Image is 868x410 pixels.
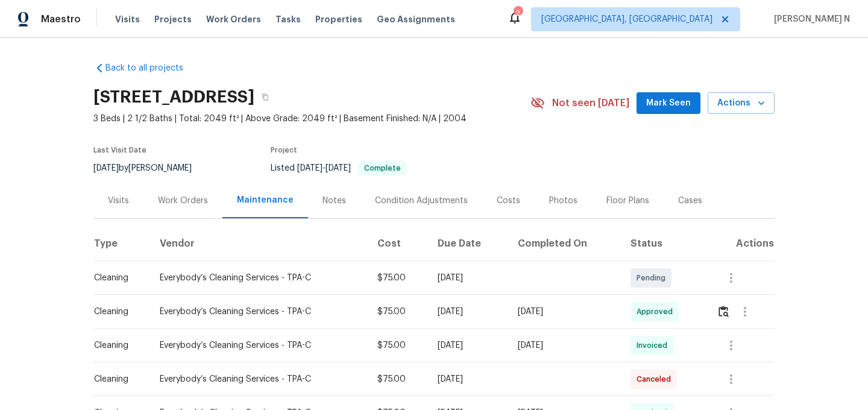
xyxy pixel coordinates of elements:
div: $75.00 [377,339,419,352]
th: Type [93,227,150,261]
div: Cleaning [94,373,140,385]
div: [DATE] [438,373,498,385]
span: Work Orders [206,13,261,25]
div: Everybody’s Cleaning Services - TPA-C [160,339,358,352]
div: Costs [497,195,520,207]
span: [PERSON_NAME] N [769,13,850,25]
span: 3 Beds | 2 1/2 Baths | Total: 2049 ft² | Above Grade: 2049 ft² | Basement Finished: N/A | 2004 [93,113,530,125]
div: Photos [549,195,577,207]
div: $75.00 [377,373,419,385]
div: Everybody’s Cleaning Services - TPA-C [160,373,358,385]
span: Not seen [DATE] [552,97,629,109]
th: Vendor [150,227,368,261]
div: Notes [322,195,346,207]
div: [DATE] [518,339,611,352]
span: - [297,164,351,172]
span: Last Visit Date [93,147,146,154]
div: $75.00 [377,272,419,284]
span: [DATE] [93,164,119,172]
th: Due Date [428,227,508,261]
div: [DATE] [518,306,611,318]
div: Maintenance [237,194,294,206]
span: Invoiced [637,339,672,352]
div: Cleaning [94,272,140,284]
div: by [PERSON_NAME] [93,161,206,175]
span: Visits [115,13,140,25]
h2: [STREET_ADDRESS] [93,91,254,103]
th: Cost [368,227,429,261]
div: [DATE] [438,272,498,284]
span: Geo Assignments [377,13,455,25]
div: $75.00 [377,306,419,318]
span: Complete [359,165,406,172]
span: Listed [271,164,407,172]
span: Projects [154,13,192,25]
div: Everybody’s Cleaning Services - TPA-C [160,306,358,318]
button: Review Icon [717,297,731,326]
th: Status [621,227,707,261]
span: Mark Seen [646,96,691,111]
span: Properties [315,13,362,25]
span: [DATE] [297,164,322,172]
span: Maestro [41,13,81,25]
span: Pending [637,272,670,284]
div: Cases [678,195,702,207]
div: Condition Adjustments [375,195,468,207]
span: Tasks [275,15,301,24]
div: Floor Plans [606,195,649,207]
div: Cleaning [94,306,140,318]
span: Project [271,147,297,154]
span: Actions [717,96,765,111]
div: Everybody’s Cleaning Services - TPA-C [160,272,358,284]
span: [DATE] [325,164,351,172]
div: Work Orders [158,195,208,207]
th: Actions [707,227,775,261]
div: [DATE] [438,306,498,318]
span: Canceled [637,373,676,385]
div: [DATE] [438,339,498,352]
div: 2 [514,7,522,19]
button: Mark Seen [637,92,700,115]
th: Completed On [508,227,621,261]
span: Approved [637,306,678,318]
button: Actions [708,92,775,115]
span: [GEOGRAPHIC_DATA], [GEOGRAPHIC_DATA] [541,13,712,25]
img: Review Icon [719,306,729,317]
div: Visits [108,195,129,207]
a: Back to all projects [93,62,209,74]
div: Cleaning [94,339,140,352]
